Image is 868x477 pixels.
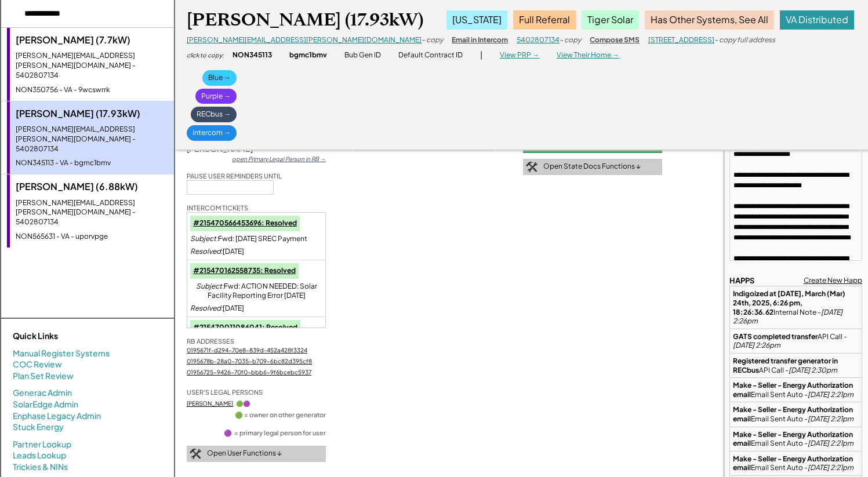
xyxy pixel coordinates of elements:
div: | [480,49,482,61]
em: [DATE] 2:26pm [733,308,844,326]
div: bgmc1bmv [289,50,327,60]
div: Has Other Systems, See All [645,10,774,29]
div: View Their Home → [557,50,619,60]
div: NON350756 - VA - 9wcswrrk [16,85,168,95]
div: HAPPS [729,275,754,286]
div: NON345113 - VA - bgmc1bmv [16,158,168,168]
div: Default Contract ID [398,50,463,60]
em: [DATE] 2:30pm [789,366,837,374]
div: API Call - [733,332,859,350]
em: [DATE] 2:26pm [733,341,780,349]
div: [US_STATE] [446,10,507,29]
div: Blue → [202,70,237,86]
a: Leads Lookup [13,450,66,461]
a: 0195678b-28a0-7035-b709-6bc82d395cf8 [187,358,312,365]
div: [DATE] [190,304,244,314]
strong: Make - Seller - Energy Authorization email [733,454,854,472]
div: click to copy: [187,51,224,59]
strong: Make - Seller - Energy Authorization email [733,381,854,399]
a: #215470162558735: Resolved [193,266,296,275]
div: [PERSON_NAME][EMAIL_ADDRESS][PERSON_NAME][DOMAIN_NAME] - 5402807134 [16,51,168,80]
div: 🟢 = owner on other generator [235,410,326,419]
div: NON345113 [233,50,272,60]
div: Compose SMS [590,35,640,45]
div: Quick Links [13,330,129,342]
em: Resolved: [190,304,223,312]
a: 5402807134 [517,35,560,44]
div: NON565631 - VA - uporvpge [16,232,168,242]
div: Email Sent Auto - [733,405,859,423]
img: tool-icon.png [526,162,537,172]
strong: Make - Seller - Energy Authorization email [733,430,854,448]
strong: Make - Seller - Energy Authorization email [733,405,854,423]
div: Create New Happ [804,276,862,286]
div: Purple → [195,89,237,104]
div: Email Sent Auto - [733,430,859,448]
div: INTERCOM TICKETS [187,203,248,212]
a: 01956725-9426-70f0-bbb6-9f6bcebc5937 [187,369,311,376]
div: Intercom → [187,125,237,141]
div: - copy [560,35,581,45]
a: Generac Admin [13,387,72,399]
div: - copy full address [714,35,775,45]
em: [DATE] 2:21pm [808,439,854,447]
div: 🟣 [243,399,250,407]
div: open Primary Legal Person in RB → [232,155,326,163]
div: 🟣 = primary legal person for user [224,428,326,437]
div: RB ADDRESSES [187,337,234,345]
div: Fwd: [DATE] SREC Payment [190,234,307,244]
div: [PERSON_NAME][EMAIL_ADDRESS][PERSON_NAME][DOMAIN_NAME] - 5402807134 [16,198,168,227]
div: Email Sent Auto - [733,454,859,472]
img: tool-icon.png [190,449,201,459]
div: 🟢 [236,399,243,407]
a: Partner Lookup [13,439,71,450]
strong: Registered transfer generator in RECbus [733,356,839,374]
div: [PERSON_NAME] (7.7kW) [16,34,168,46]
a: COC Review [13,359,62,370]
div: [PERSON_NAME] (6.88kW) [16,180,168,193]
em: Subject: [190,234,218,243]
div: [DATE] [190,247,244,257]
em: [DATE] 2:21pm [808,390,854,399]
strong: Indigoized at [DATE], March (Mar) 24th, 2025, 6:26 pm, 18:26:36.62 [733,289,847,316]
em: [DATE] 2:21pm [808,414,854,423]
a: Manual Register Systems [13,348,110,359]
a: [STREET_ADDRESS] [648,35,714,44]
div: API Call - [733,356,859,374]
div: View PRP → [500,50,539,60]
a: Trickies & NINs [13,461,68,473]
div: [PERSON_NAME][EMAIL_ADDRESS][PERSON_NAME][DOMAIN_NAME] - 5402807134 [16,125,168,154]
div: Email Sent Auto - [733,381,859,399]
div: Open User Functions ↓ [207,449,282,458]
div: [PERSON_NAME] (17.93kW) [16,107,168,120]
div: RECbus → [191,107,237,122]
a: #215470566453696: Resolved [193,219,297,227]
a: [PERSON_NAME] [187,400,233,407]
div: Fwd: ACTION NEEDED: Solar Facility Reporting Error [DATE] [190,282,322,301]
a: 0195671f-d294-70e8-839d-452a428f3324 [187,347,307,354]
div: [PERSON_NAME] (17.93kW) [187,9,423,31]
div: USER'S LEGAL PERSONS [187,388,263,396]
a: [PERSON_NAME][EMAIL_ADDRESS][PERSON_NAME][DOMAIN_NAME] [187,35,422,44]
div: - copy [422,35,443,45]
div: Email in Intercom [452,35,508,45]
a: Plan Set Review [13,370,74,382]
div: Open State Docs Functions ↓ [543,162,641,172]
em: [DATE] 2:21pm [808,463,854,472]
a: SolarEdge Admin [13,399,78,410]
em: Subject: [196,282,224,290]
div: Bub Gen ID [344,50,381,60]
a: #215470011086041: Resolved [193,323,297,332]
a: Stuck Energy [13,421,64,433]
em: Resolved: [190,247,223,256]
strong: GATS completed transfer [733,332,818,341]
div: Tiger Solar [582,10,639,29]
div: Full Referral [513,10,576,29]
div: Internal Note - [733,289,859,325]
div: VA Distributed [780,10,854,29]
a: Enphase Legacy Admin [13,410,101,422]
div: PAUSE USER REMINDERS UNTIL [187,172,282,180]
